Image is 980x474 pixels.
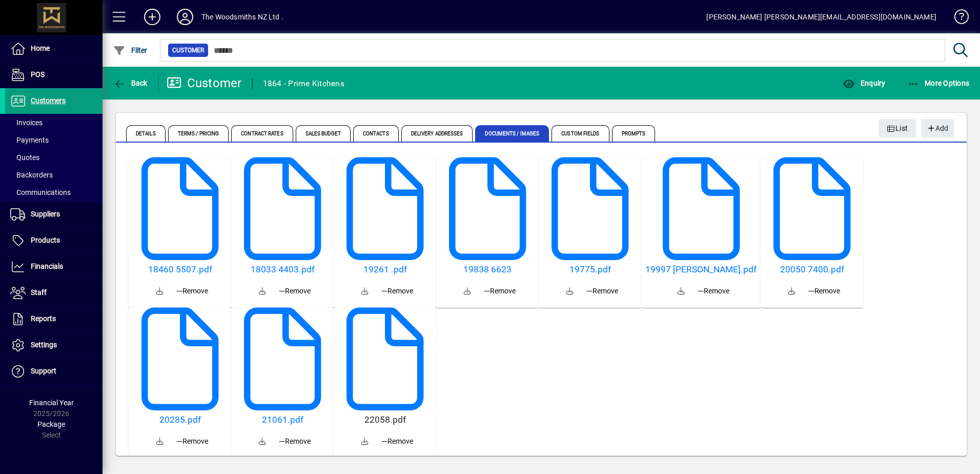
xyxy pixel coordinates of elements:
[113,46,148,54] span: Filter
[921,119,954,137] button: Add
[5,280,103,306] a: Staff
[136,8,169,26] button: Add
[10,118,43,127] span: Invoices
[808,286,840,297] span: Remove
[126,125,166,142] span: Details
[10,188,71,196] span: Communications
[31,262,63,270] span: Financials
[5,149,103,166] a: Quotes
[5,306,103,332] a: Reports
[103,74,159,92] app-page-header-button: Back
[353,125,399,142] span: Contacts
[586,286,618,297] span: Remove
[480,282,520,300] button: Remove
[168,125,229,142] span: Terms / Pricing
[169,8,201,26] button: Profile
[235,414,330,425] a: 21061.pdf
[543,264,637,275] a: 19775.pdf
[31,236,60,244] span: Products
[484,286,516,297] span: Remove
[111,41,150,60] button: Filter
[279,286,311,297] span: Remove
[133,414,227,425] h5: 20285.pdf
[338,264,432,275] a: 19261 .pdf
[698,286,729,297] span: Remove
[5,254,103,280] a: Financials
[947,2,967,35] a: Knowledge Base
[780,279,804,304] a: Download
[381,436,413,447] span: Remove
[552,125,609,142] span: Custom Fields
[250,429,275,454] a: Download
[10,136,49,144] span: Payments
[907,79,970,87] span: More Options
[669,279,693,304] a: Download
[582,282,622,300] button: Remove
[133,264,227,275] a: 18460 5507.pdf
[31,288,47,297] span: Staff
[275,282,315,300] button: Remove
[172,45,204,55] span: Customer
[804,282,844,300] button: Remove
[887,120,908,137] span: List
[113,79,148,87] span: Back
[440,264,535,275] a: 19838 6623
[455,279,480,304] a: Download
[250,279,275,304] a: Download
[296,125,351,142] span: Sales Budget
[765,264,859,275] a: 20050 7400.pdf
[377,282,417,300] button: Remove
[5,36,103,62] a: Home
[5,62,103,88] a: POS
[338,414,432,425] a: 22058.pdf
[926,120,948,137] span: Add
[558,279,582,304] a: Download
[401,125,473,142] span: Delivery Addresses
[172,282,212,300] button: Remove
[5,228,103,253] a: Products
[377,432,417,450] button: Remove
[31,314,56,323] span: Reports
[31,70,45,78] span: POS
[31,210,60,218] span: Suppliers
[176,286,208,297] span: Remove
[905,74,972,92] button: More Options
[5,114,103,131] a: Invoices
[201,9,283,25] div: The Woodsmiths NZ Ltd .
[176,436,208,447] span: Remove
[879,119,916,137] button: List
[148,429,172,454] a: Download
[840,74,888,92] button: Enquiry
[231,125,293,142] span: Contract Rates
[5,131,103,149] a: Payments
[381,286,413,297] span: Remove
[172,432,212,450] button: Remove
[167,75,242,91] div: Customer
[843,79,885,87] span: Enquiry
[10,153,39,162] span: Quotes
[37,420,65,428] span: Package
[645,264,757,275] a: 19997 [PERSON_NAME].pdf
[693,282,733,300] button: Remove
[612,125,656,142] span: Prompts
[31,367,56,375] span: Support
[279,436,311,447] span: Remove
[353,429,377,454] a: Download
[31,44,50,52] span: Home
[235,264,330,275] a: 18033 4403.pdf
[263,75,344,92] div: 1864 - Prime Kitchens
[10,171,53,179] span: Backorders
[475,125,549,142] span: Documents / Images
[31,341,57,349] span: Settings
[148,279,172,304] a: Download
[5,184,103,201] a: Communications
